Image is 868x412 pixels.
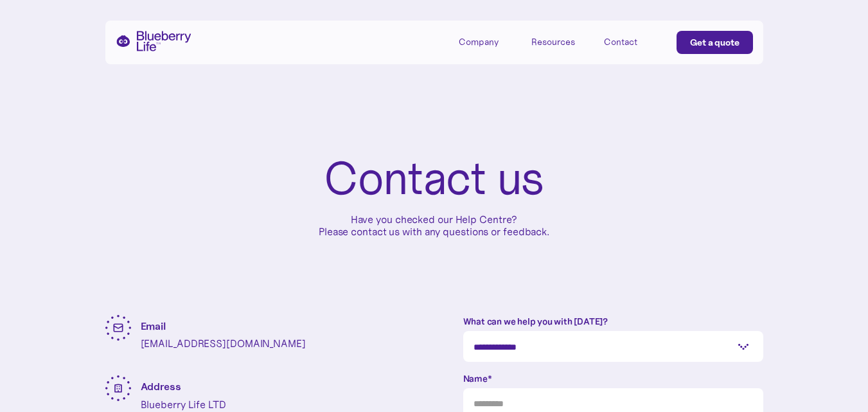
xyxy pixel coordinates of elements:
a: Contact [604,31,662,52]
p: [EMAIL_ADDRESS][DOMAIN_NAME] [141,337,306,350]
div: Company [459,37,499,48]
strong: Address [141,380,181,393]
div: Contact [604,37,637,48]
label: What can we help you with [DATE]? [463,315,763,328]
div: Resources [531,31,589,52]
h1: Contact us [324,154,544,203]
a: Get a quote [677,31,753,54]
div: Resources [531,37,575,48]
strong: Email [141,319,166,332]
div: Company [459,31,517,52]
p: Have you checked our Help Centre? Please contact us with any questions or feedback. [319,213,549,238]
div: Get a quote [690,36,740,49]
a: home [116,31,191,51]
label: Name* [463,372,763,385]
